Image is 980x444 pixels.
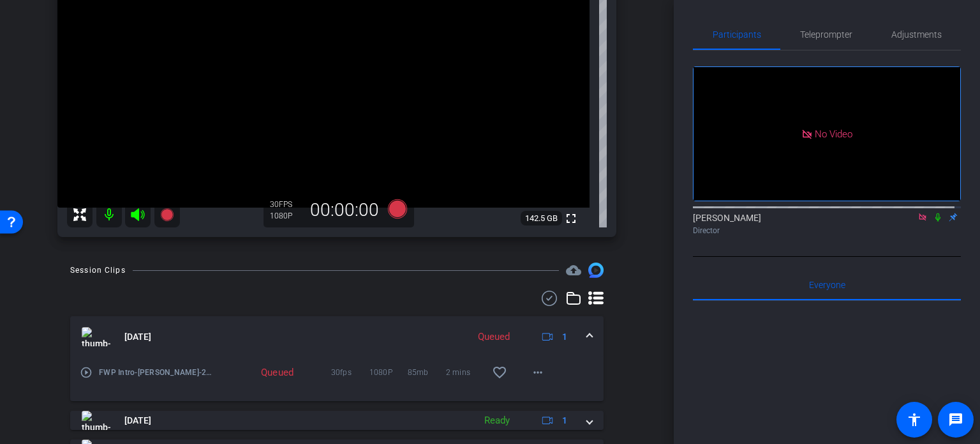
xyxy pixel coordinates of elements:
[270,211,302,221] div: 1080P
[99,366,214,379] span: FWP Intro-[PERSON_NAME]-2025-09-04-09-10-22-022-0
[815,128,852,139] span: No Video
[408,366,446,379] span: 85mb
[566,263,581,278] mat-icon: cloud_upload
[270,199,302,210] div: 30
[562,414,567,427] span: 1
[82,411,110,430] img: thumb-nail
[302,199,387,221] div: 00:00:00
[693,211,961,236] div: [PERSON_NAME]
[713,30,761,39] span: Participants
[446,366,484,379] span: 2 mins
[70,411,604,430] mat-expansion-panel-header: thumb-nail[DATE]Ready1
[948,412,963,427] mat-icon: message
[279,200,292,209] span: FPS
[530,365,546,380] mat-icon: more_horiz
[800,30,852,39] span: Teleprompter
[566,263,581,278] span: Destinations for your clips
[70,357,604,401] div: thumb-nail[DATE]Queued1
[124,414,151,427] span: [DATE]
[891,30,942,39] span: Adjustments
[588,263,604,278] img: Session clips
[331,366,369,379] span: 30fps
[471,330,516,344] div: Queued
[693,225,961,236] div: Director
[80,366,93,379] mat-icon: play_circle_outline
[70,264,126,277] div: Session Clips
[907,412,922,427] mat-icon: accessibility
[521,211,562,226] span: 142.5 GB
[369,366,408,379] span: 1080P
[809,280,845,289] span: Everyone
[70,316,604,357] mat-expansion-panel-header: thumb-nail[DATE]Queued1
[124,330,151,344] span: [DATE]
[563,211,579,226] mat-icon: fullscreen
[492,365,507,380] mat-icon: favorite_border
[478,413,516,428] div: Ready
[82,327,110,346] img: thumb-nail
[562,330,567,344] span: 1
[255,366,290,379] div: Queued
